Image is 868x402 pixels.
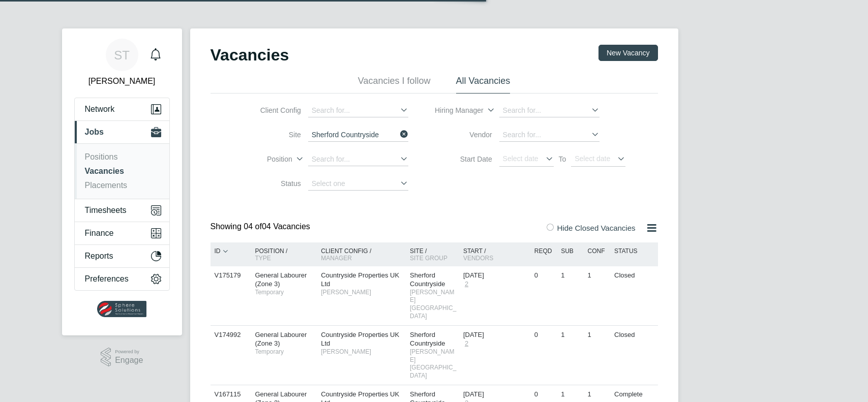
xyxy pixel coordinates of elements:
[434,154,492,164] label: Start Date
[585,242,612,260] div: Conf
[74,75,170,87] span: Selin Thomas
[532,266,558,285] div: 0
[463,331,529,339] div: [DATE]
[243,106,301,115] label: Client Config
[558,266,585,285] div: 1
[85,206,127,215] span: Timesheets
[612,326,656,345] div: Closed
[532,242,558,260] div: Reqd
[75,98,169,120] button: Network
[410,271,445,288] span: Sherford Countryside
[255,289,316,297] span: Temporary
[612,242,656,260] div: Status
[308,129,408,142] input: Search for...
[255,271,307,288] span: General Labourer (Zone 3)
[321,348,405,356] span: [PERSON_NAME]
[410,289,458,320] span: [PERSON_NAME][GEOGRAPHIC_DATA]
[545,224,636,232] label: Hide Closed Vacancies
[85,274,129,284] span: Preferences
[555,153,569,165] span: To
[558,326,585,345] div: 1
[75,245,169,267] button: Reports
[234,154,292,164] label: Position
[308,153,408,166] input: Search for...
[85,167,124,175] a: Vacancies
[463,280,470,289] span: 2
[308,104,408,117] input: Search for...
[321,271,399,288] span: Countryside Properties UK Ltd
[243,130,301,139] label: Site
[456,75,511,94] li: All Vacancies
[244,222,262,231] span: 04 of
[244,222,310,231] span: 04 Vacancies
[75,268,169,290] button: Preferences
[75,199,169,222] button: Timesheets
[85,128,104,137] span: Jobs
[211,222,312,232] div: Showing
[434,130,492,139] label: Vendor
[425,106,484,115] label: Hiring Manager
[85,152,118,161] a: Positions
[532,326,558,345] div: 0
[247,242,318,267] div: Position /
[321,331,399,347] span: Countryside Properties UK Ltd
[612,266,656,285] div: Closed
[115,356,143,365] span: Engage
[499,104,600,117] input: Search for...
[410,331,445,347] span: Sherford Countryside
[255,331,307,347] span: General Labourer (Zone 3)
[75,143,169,199] div: Jobs
[75,121,169,143] button: Jobs
[115,348,143,356] span: Powered by
[463,255,493,262] span: Vendors
[243,179,301,188] label: Status
[97,301,146,317] img: spheresolutions-logo-retina.png
[212,242,248,260] div: ID
[114,48,130,61] span: ST
[308,177,408,191] input: Select one
[74,39,170,87] a: ST[PERSON_NAME]
[321,289,405,297] span: [PERSON_NAME]
[321,255,352,262] span: Manager
[558,242,585,260] div: Sub
[212,266,248,285] div: V175179
[85,229,114,238] span: Finance
[598,45,658,61] button: New Vacancy
[85,252,113,261] span: Reports
[463,271,529,280] div: [DATE]
[255,255,271,262] span: Type
[212,326,248,345] div: V174992
[575,154,610,163] span: Select date
[585,266,612,285] div: 1
[85,105,115,114] span: Network
[585,326,612,345] div: 1
[410,255,447,262] span: Site Group
[503,154,538,163] span: Select date
[211,45,289,65] h2: Vacancies
[101,348,143,367] a: Powered byEngage
[75,222,169,244] button: Finance
[461,242,532,267] div: Start /
[499,129,600,142] input: Search for...
[74,301,170,317] a: Go to home page
[463,390,529,399] div: [DATE]
[255,348,316,356] span: Temporary
[463,339,470,348] span: 2
[318,242,407,267] div: Client Config /
[358,75,431,94] li: Vacancies I follow
[410,348,458,380] span: [PERSON_NAME][GEOGRAPHIC_DATA]
[407,242,461,267] div: Site /
[85,181,128,190] a: Placements
[62,28,182,335] nav: Main navigation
